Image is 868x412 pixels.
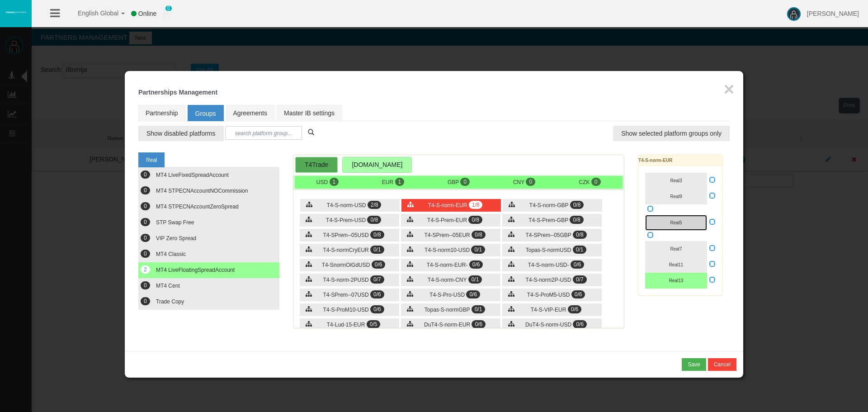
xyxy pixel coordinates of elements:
span: T4-S-norm-USD [327,202,366,208]
span: 0/8 [370,231,384,239]
span: 0/8 [570,216,584,224]
button: Save [682,358,706,371]
span: T4-S-Pro-USD [429,292,465,298]
span: 1 [395,178,405,186]
span: 0/8 [570,201,584,209]
span: 0/6 [568,305,582,313]
span: T4-Lud-15-EUR [327,322,365,328]
span: STP Swap Free [156,219,194,226]
button: 0 MT4 Classic [138,246,279,262]
span: T4-S-norm-GBP [529,202,568,208]
span: 0/6 [370,305,384,313]
span: MT4 Classic [156,251,186,257]
button: 0 STP Swap Free [138,215,279,231]
span: 0/8 [573,231,587,239]
span: 0 [141,218,150,226]
span: 0/1 [471,246,485,254]
a: Agreements [226,105,274,121]
span: Topas-S-normGBP [425,307,470,313]
span: MT4 STPECNAccountNOCommission [156,188,248,194]
span: 0 [141,234,150,242]
span: T4-SPrem--07USD [323,292,368,298]
span: 0/5 [367,320,381,328]
input: search platform group... [225,126,302,140]
button: Real11 [645,257,707,273]
span: T4-SPrem--05EUR [424,232,470,238]
span: [PERSON_NAME] [807,10,859,17]
button: 0 MT4 STPECNAccountZeroSpread [138,199,279,215]
button: 2 MT4 LiveFloatingSpreadAccount [138,262,279,278]
span: Real7 [670,246,682,251]
a: Master IB settings [277,105,342,121]
span: Groups [195,110,216,117]
button: Real13 [645,273,707,289]
span: 0 [165,5,172,11]
span: CNY [513,179,524,185]
span: EUR [382,179,393,185]
span: T4-S-Prem-GBP [528,217,568,223]
span: 0/1 [573,246,587,254]
span: Real13 [669,278,684,283]
span: 0 [141,186,150,194]
span: 0 [526,178,535,186]
button: Show disabled platforms [138,126,224,141]
span: T4-S-norm-2PUSD [323,277,368,283]
span: Real9 [670,194,682,199]
span: VIP Zero Spread [156,235,196,242]
b: T4-S-norm-EUR [638,158,672,163]
span: 0/6 [472,320,486,328]
button: 0 Trade Copy [138,294,279,310]
span: 0/8 [367,216,381,224]
span: CZK [579,179,590,185]
span: T4-S-norm2P-USD [525,277,571,283]
img: user-image [787,7,801,21]
span: MT4 Cent [156,283,180,289]
span: 0/1 [468,275,482,284]
button: 0 MT4 STPECNAccountNOCommission [138,183,279,199]
span: 0/7 [573,275,587,284]
a: Partnership [138,105,185,121]
span: GBP [448,179,459,185]
button: 0 MT4 Cent [138,278,279,294]
span: 0 [591,178,601,186]
span: 0/6 [466,290,480,298]
span: 0/1 [472,305,486,313]
span: T4-SPrem--05USD [323,232,368,238]
span: Show disabled platforms [146,129,216,138]
button: 0 MT4 LiveFixedSpreadAccount [138,167,279,183]
span: T4-S-ProM10-USD [323,307,368,313]
span: T4-S-ProM5-USD [527,292,570,298]
a: Real [138,152,165,167]
span: Real3 [670,178,682,183]
span: 1/8 [469,201,483,209]
button: Real3 [645,173,707,189]
span: Trade Copy [156,298,184,305]
span: 0/6 [372,260,386,269]
span: 0/8 [468,216,482,224]
button: 0 VIP Zero Spread [138,231,279,246]
span: 0/6 [573,320,587,328]
span: 0 [141,281,150,289]
span: 0/6 [370,290,384,298]
span: 2 [141,265,150,274]
span: T4-S-norm10-USD [425,247,470,253]
span: 0 [141,202,150,210]
span: DuT4-S-norm-EUR [424,322,470,328]
span: T4-S-norm-EUR [428,202,467,208]
span: T4-S-Prem-EUR [427,217,467,223]
span: 0/8 [472,231,486,239]
span: DuT4-S-norm-USD [525,322,571,328]
span: 1 [330,178,339,186]
span: Online [138,10,156,17]
div: [DOMAIN_NAME] [342,157,412,173]
span: Topas-S-normUSD [526,247,571,253]
span: 0 [141,297,150,305]
span: T4-SPrem--05GBP [526,232,571,238]
span: T4-S-VIP-EUR [531,307,566,313]
span: MT4 LiveFixedSpreadAccount [156,172,229,178]
span: 0 [141,170,150,179]
span: English Global [66,9,118,17]
span: T4-S-norm-CNY [428,277,467,283]
span: 0/7 [370,275,384,284]
b: Partnerships Management [138,89,217,96]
